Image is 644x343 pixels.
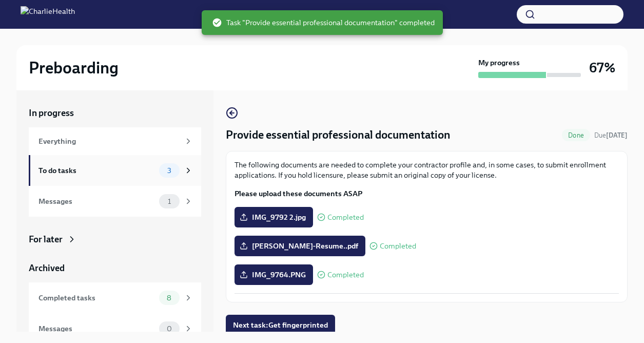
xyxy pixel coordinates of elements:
span: Completed [327,271,364,279]
label: IMG_9792 2.jpg [235,207,313,227]
span: IMG_9764.PNG [242,270,306,280]
span: Next task : Get fingerprinted [233,320,328,330]
span: Due [594,131,628,139]
span: Completed [327,214,364,221]
a: Messages1 [29,186,201,217]
span: August 26th, 2025 09:00 [594,130,628,140]
strong: My progress [478,58,520,68]
label: [PERSON_NAME]-Resume..pdf [235,236,365,256]
div: Messages [38,323,155,334]
img: CharlieHealth [21,6,75,23]
a: Completed tasks8 [29,282,201,313]
a: To do tasks3 [29,155,201,186]
span: 3 [161,167,178,175]
a: In progress [29,107,201,119]
h2: Preboarding [29,58,119,78]
a: Archived [29,262,201,274]
h3: 67% [589,59,615,77]
span: [PERSON_NAME]-Resume..pdf [242,241,358,251]
span: Completed [380,242,416,250]
a: Everything [29,127,201,155]
div: Completed tasks [38,292,155,303]
span: 1 [162,198,177,205]
button: Next task:Get fingerprinted [226,315,335,335]
span: 0 [161,325,178,333]
p: The following documents are needed to complete your contractor profile and, in some cases, to sub... [235,160,619,180]
strong: [DATE] [606,131,628,139]
h4: Provide essential professional documentation [226,127,451,143]
span: IMG_9792 2.jpg [242,212,306,222]
label: IMG_9764.PNG [235,264,313,285]
strong: Please upload these documents ASAP [235,189,362,198]
div: Messages [38,196,155,207]
div: Everything [38,136,180,147]
div: For later [29,233,63,245]
a: For later [29,233,201,245]
span: 8 [161,294,178,302]
span: Task "Provide essential professional documentation" completed [212,17,435,28]
div: To do tasks [38,165,155,176]
span: Done [562,131,590,139]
